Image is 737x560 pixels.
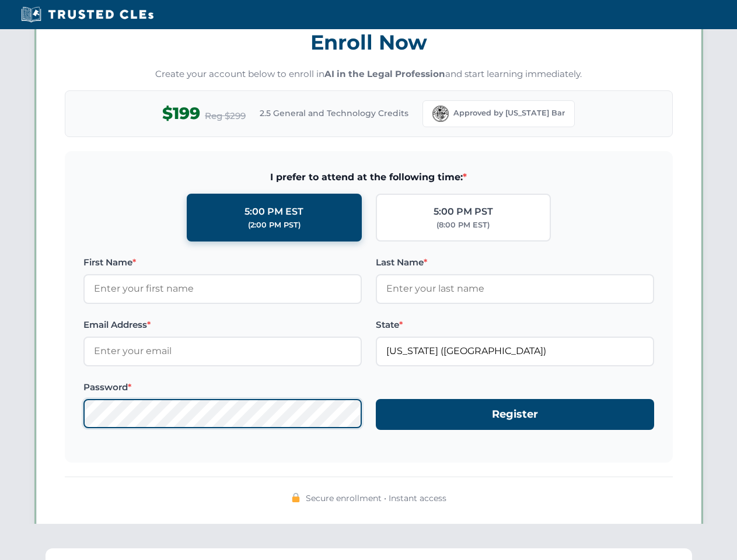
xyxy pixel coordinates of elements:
[83,318,362,332] label: Email Address
[65,24,673,61] h3: Enroll Now
[205,109,246,123] span: Reg $299
[244,204,303,219] div: 5:00 PM EST
[83,256,362,269] label: First Name
[453,107,565,119] span: Approved by [US_STATE] Bar
[83,337,362,366] input: Enter your email
[376,256,654,269] label: Last Name
[248,219,301,231] div: (2:00 PM PST)
[436,219,490,231] div: (8:00 PM EST)
[260,107,408,120] span: 2.5 General and Technology Credits
[376,318,654,332] label: State
[83,274,362,303] input: Enter your first name
[291,493,301,502] img: 🔒
[306,492,446,505] span: Secure enrollment • Instant access
[83,380,362,394] label: Password
[376,337,654,366] input: Florida (FL)
[434,204,493,219] div: 5:00 PM PST
[18,6,157,23] img: Trusted CLEs
[376,399,654,430] button: Register
[324,68,445,79] strong: AI in the Legal Profession
[432,106,449,122] img: Florida Bar
[83,170,654,185] span: I prefer to attend at the following time:
[162,100,200,127] span: $199
[65,68,673,81] p: Create your account below to enroll in and start learning immediately.
[376,274,654,303] input: Enter your last name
